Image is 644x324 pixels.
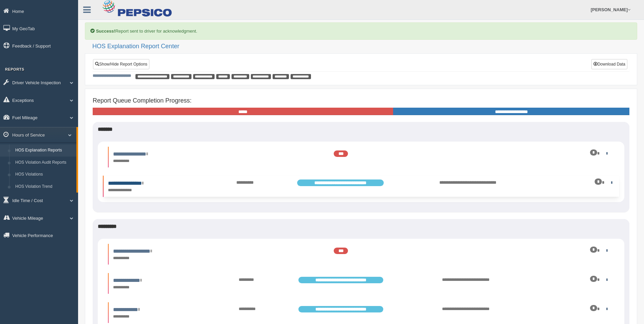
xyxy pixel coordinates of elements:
[93,59,149,69] a: Show/Hide Report Options
[12,157,76,169] a: HOS Violation Audit Reports
[96,29,115,34] b: Success!
[591,59,627,69] button: Download Data
[12,168,76,181] a: HOS Violations
[108,302,614,323] li: Expand
[108,147,614,167] li: Expand
[108,273,614,294] li: Expand
[12,144,76,157] a: HOS Explanation Reports
[85,22,637,40] div: Report sent to driver for acknowledgment.
[92,43,637,50] h2: HOS Explanation Report Center
[103,176,619,197] li: Expand
[108,244,614,265] li: Expand
[12,181,76,193] a: HOS Violation Trend
[93,97,629,104] h4: Report Queue Completion Progress:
